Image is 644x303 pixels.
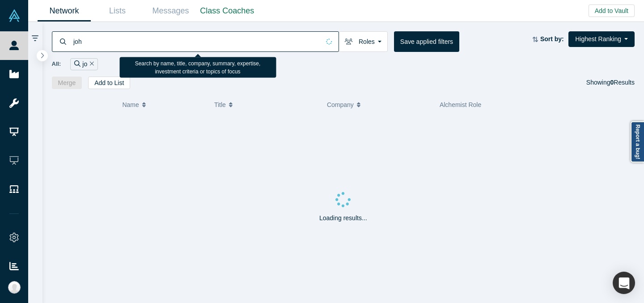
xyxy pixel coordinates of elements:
button: Add to List [88,77,130,89]
strong: Sort by: [540,35,564,43]
input: Search by name, title, company, summary, expertise, investment criteria or topics of focus [72,31,320,52]
a: Report a bug! [631,121,644,162]
img: Alchemist Vault Logo [8,9,21,22]
a: Class Coaches [197,0,257,21]
button: Company [327,95,430,114]
p: Loading results... [319,213,367,223]
button: Roles [339,31,388,52]
div: Showing [586,77,635,89]
span: Title [214,95,226,114]
span: Alchemist Role [440,101,481,108]
a: Lists [91,0,144,21]
a: Network [38,0,91,21]
span: Name [122,95,139,114]
span: All: [52,60,61,68]
a: Messages [144,0,197,21]
button: Title [214,95,318,114]
button: Save applied filters [394,31,459,52]
span: Results [610,79,635,86]
button: Name [122,95,205,114]
img: Ally Hoang's Account [8,281,21,294]
button: Remove Filter [87,59,94,69]
div: jo [70,58,98,70]
strong: 0 [610,79,614,86]
span: Company [327,95,354,114]
button: Add to Vault [589,4,635,17]
button: Merge [52,77,82,89]
button: Highest Ranking [568,31,635,47]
